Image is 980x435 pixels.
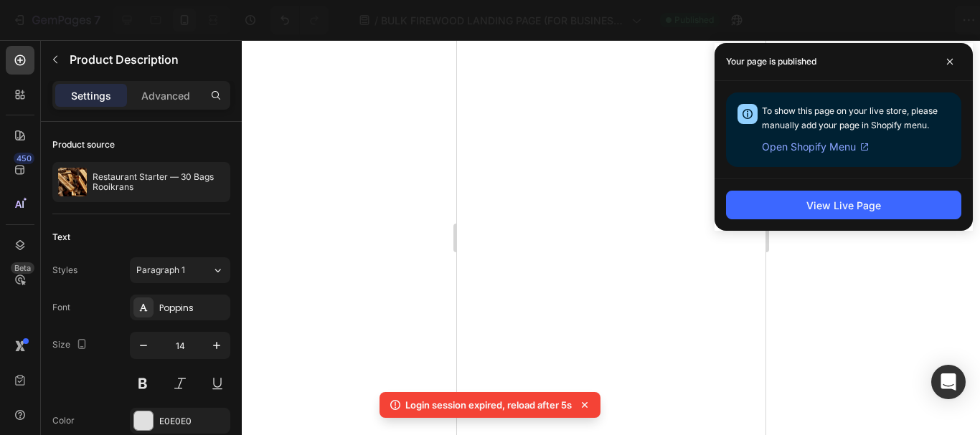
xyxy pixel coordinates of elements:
[405,398,572,412] p: Login session expired, reload after 5s
[52,138,115,151] div: Product source
[71,88,111,103] p: Settings
[52,301,70,314] div: Font
[70,51,225,68] p: Product Description
[762,105,938,130] span: To show this page on your live store, please manually add your page in Shopify menu.
[806,198,881,213] div: View Live Page
[381,13,626,28] span: BULK FIREWOOD LANDING PAGE (FOR BUSINESSES)
[159,302,227,315] div: Poppins
[726,54,816,69] p: Your page is published
[674,14,714,27] span: Published
[94,11,100,29] p: 7
[844,14,867,27] span: Save
[14,153,34,164] div: 450
[141,88,190,103] p: Advanced
[374,13,378,28] span: /
[6,6,107,34] button: 7
[58,168,87,196] img: product feature img
[11,262,34,274] div: Beta
[885,6,945,34] button: Publish
[52,264,77,277] div: Styles
[270,6,329,34] div: Undo/Redo
[931,365,966,399] div: Open Intercom Messenger
[762,138,856,156] span: Open Shopify Menu
[726,191,961,219] button: View Live Page
[159,415,227,428] div: E0E0E0
[52,231,70,244] div: Text
[130,257,230,283] button: Paragraph 1
[897,13,933,28] div: Publish
[831,6,879,34] button: Save
[52,335,90,355] div: Size
[136,264,185,277] span: Paragraph 1
[93,172,225,192] p: Restaurant Starter — 30 Bags Rooikrans
[457,40,765,435] iframe: Design area
[52,414,75,427] div: Color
